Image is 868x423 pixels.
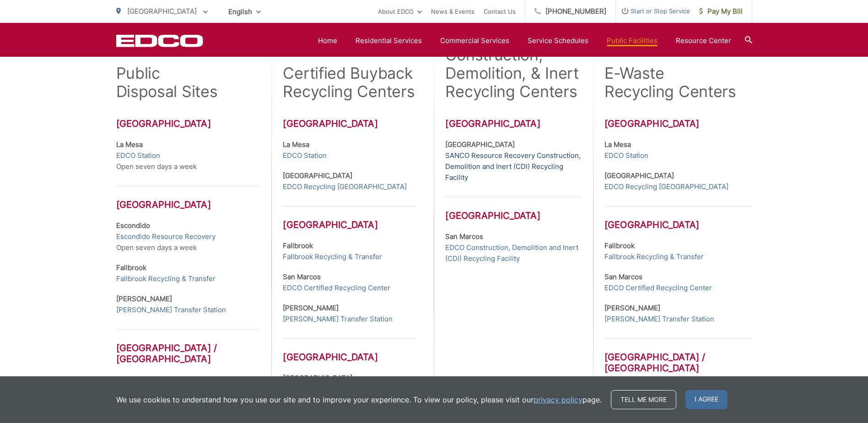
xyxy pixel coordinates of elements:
[116,231,216,242] a: Escondido Resource Recovery
[116,118,260,129] h3: [GEOGRAPHIC_DATA]
[283,251,382,262] a: Fallbrook Recycling & Transfer
[604,118,752,129] h3: [GEOGRAPHIC_DATA]
[440,35,509,46] a: Commercial Services
[445,197,581,221] h3: [GEOGRAPHIC_DATA]
[604,304,660,312] strong: [PERSON_NAME]
[604,338,752,374] h3: [GEOGRAPHIC_DATA] / [GEOGRAPHIC_DATA]
[685,390,728,409] span: I agree
[116,150,160,161] a: EDCO Station
[445,140,515,149] strong: [GEOGRAPHIC_DATA]
[116,294,172,303] strong: [PERSON_NAME]
[604,241,635,250] strong: Fallbrook
[116,221,150,230] strong: Escondido
[431,6,474,17] a: News & Events
[534,394,582,405] a: privacy policy
[283,272,321,281] strong: San Marcos
[116,394,602,405] p: We use cookies to understand how you use our site and to improve your experience. To view our pol...
[221,4,268,20] span: English
[116,64,218,101] h2: Public Disposal Sites
[283,64,415,101] h2: Certified Buyback Recycling Centers
[283,282,390,293] a: EDCO Certified Recycling Center
[484,6,516,17] a: Contact Us
[445,118,581,129] h3: [GEOGRAPHIC_DATA]
[116,139,260,172] p: Open seven days a week
[283,338,415,363] h3: [GEOGRAPHIC_DATA]
[116,34,203,47] a: EDCD logo. Return to the homepage.
[116,304,226,315] a: [PERSON_NAME] Transfer Station
[283,241,313,250] strong: Fallbrook
[283,181,407,192] a: EDCO Recycling [GEOGRAPHIC_DATA]
[378,6,422,17] a: About EDCO
[283,140,309,149] strong: La Mesa
[604,181,728,192] a: EDCO Recycling [GEOGRAPHIC_DATA]
[283,374,352,382] strong: [GEOGRAPHIC_DATA]
[116,140,143,149] strong: La Mesa
[528,35,588,46] a: Service Schedules
[445,150,581,183] a: SANCO Resource Recovery Construction, Demolition and Inert (CDI) Recycling Facility
[445,232,483,241] strong: San Marcos
[604,314,714,325] a: [PERSON_NAME] Transfer Station
[611,390,676,409] a: Tell me more
[699,6,743,17] span: Pay My Bill
[318,35,337,46] a: Home
[283,171,352,180] strong: [GEOGRAPHIC_DATA]
[283,118,415,129] h3: [GEOGRAPHIC_DATA]
[604,272,642,281] strong: San Marcos
[283,304,339,312] strong: [PERSON_NAME]
[127,7,197,16] span: [GEOGRAPHIC_DATA]
[116,263,146,272] strong: Fallbrook
[283,314,393,325] a: [PERSON_NAME] Transfer Station
[607,35,658,46] a: Public Facilities
[116,375,186,384] strong: [GEOGRAPHIC_DATA]
[604,171,674,180] strong: [GEOGRAPHIC_DATA]
[116,273,216,284] a: Fallbrook Recycling & Transfer
[283,206,415,230] h3: [GEOGRAPHIC_DATA]
[676,35,731,46] a: Resource Center
[445,46,581,101] h2: Construction, Demolition, & Inert Recycling Centers
[445,242,581,264] a: EDCO Construction, Demolition and Inert (CDI) Recycling Facility
[604,206,752,230] h3: [GEOGRAPHIC_DATA]
[604,64,736,101] h2: E-Waste Recycling Centers
[116,186,260,210] h3: [GEOGRAPHIC_DATA]
[356,35,422,46] a: Residential Services
[604,150,648,161] a: EDCO Station
[116,329,260,364] h3: [GEOGRAPHIC_DATA] / [GEOGRAPHIC_DATA]
[604,140,631,149] strong: La Mesa
[283,150,327,161] a: EDCO Station
[116,220,260,253] p: Open seven days a week
[604,282,712,293] a: EDCO Certified Recycling Center
[604,251,704,262] a: Fallbrook Recycling & Transfer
